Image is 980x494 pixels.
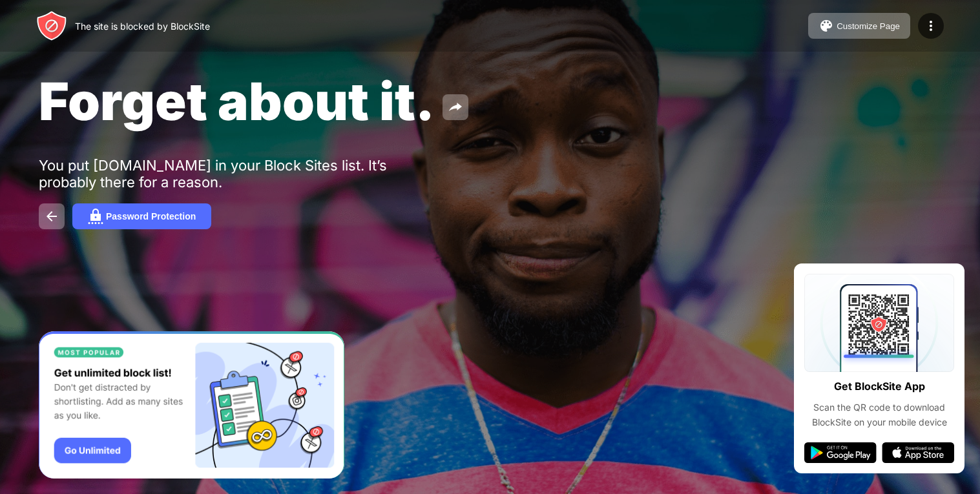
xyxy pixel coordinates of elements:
[834,377,925,396] div: Get BlockSite App
[88,209,103,224] img: password.svg
[39,331,344,479] iframe: Banner
[804,442,877,463] img: google-play.svg
[923,18,939,34] img: menu-icon.svg
[448,99,463,115] img: share.svg
[804,400,954,429] div: Scan the QR code to download BlockSite on your mobile device
[818,18,834,34] img: pallet.svg
[44,209,59,224] img: back.svg
[36,10,67,41] img: header-logo.svg
[837,21,900,31] div: Customize Page
[804,274,954,372] img: qrcode.svg
[75,21,210,32] div: The site is blocked by BlockSite
[882,442,954,463] img: app-store.svg
[72,203,211,229] button: Password Protection
[808,13,910,39] button: Customize Page
[39,157,438,190] div: You put [DOMAIN_NAME] in your Block Sites list. It’s probably there for a reason.
[106,211,196,221] div: Password Protection
[39,70,435,132] span: Forget about it.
